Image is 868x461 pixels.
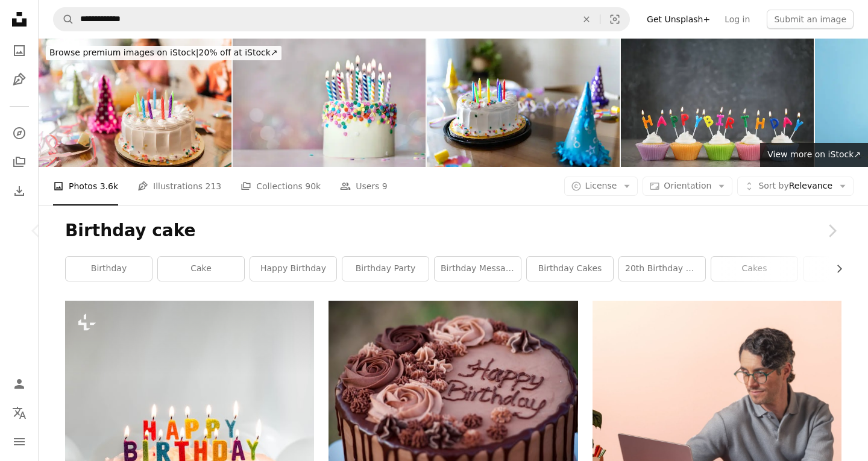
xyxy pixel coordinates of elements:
a: Next [796,173,868,289]
a: Explore [7,121,31,145]
a: Log in [717,10,757,29]
a: birthday message [435,257,521,281]
img: Birthday cake on the table at home [427,39,620,167]
button: Sort byRelevance [737,177,854,196]
a: birthday [66,257,152,281]
a: Photos [7,39,31,63]
a: Get Unsplash+ [640,10,717,29]
span: 90k [305,180,321,193]
a: Collections [7,150,31,174]
button: License [564,177,638,196]
a: Log in / Sign up [7,372,31,396]
span: Sort by [758,181,788,190]
span: Orientation [664,181,711,190]
button: Orientation [643,177,732,196]
a: Browse premium images on iStock|20% off at iStock↗ [39,39,289,67]
h1: Birthday cake [65,220,841,242]
a: Illustrations 213 [137,167,221,205]
span: 9 [382,180,388,193]
img: Colorful celebration birthday cake with colorful birthday candles and sugar sprinkles [233,39,426,167]
span: Relevance [758,180,832,192]
span: 20% off at iStock ↗ [49,48,278,57]
a: View more on iStock↗ [760,143,868,167]
button: Visual search [600,8,629,31]
span: View more on iStock ↗ [767,149,861,159]
a: cake [158,257,244,281]
a: 20th birthday cake [619,257,705,281]
span: 213 [206,180,222,193]
a: Users 9 [340,167,388,205]
a: happy birthday [250,257,336,281]
button: Language [7,401,31,425]
button: Submit an image [767,10,854,29]
form: Find visuals sitewide [53,7,630,31]
span: Browse premium images on iStock | [49,48,198,57]
button: Clear [573,8,600,31]
a: Illustrations [7,67,31,92]
img: Close-up of a birthday cake on the table at home [39,39,231,167]
button: Search Unsplash [54,8,74,31]
span: License [585,181,617,190]
button: Menu [7,430,31,454]
a: birthday cakes [527,257,613,281]
a: Collections 90k [241,167,321,205]
a: text [329,395,577,406]
img: Birthday cupcakes [621,39,814,167]
a: birthday party [342,257,429,281]
a: cakes [711,257,797,281]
